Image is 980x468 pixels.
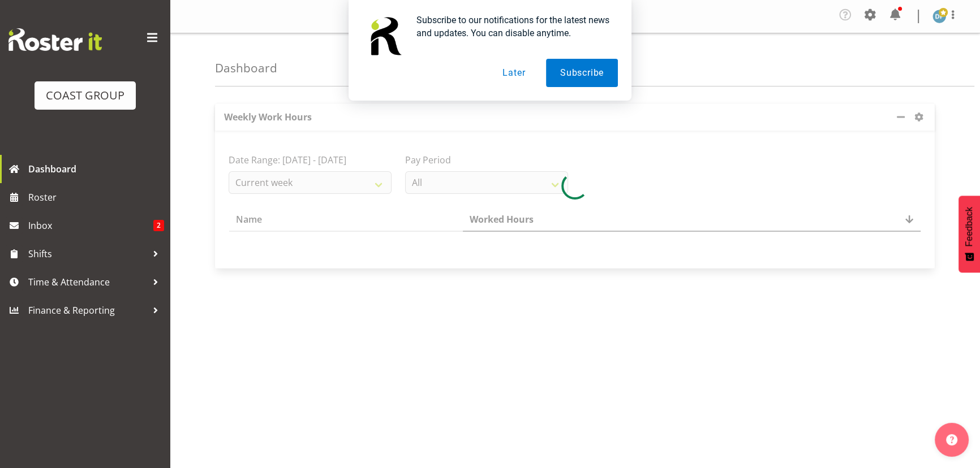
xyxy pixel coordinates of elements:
span: Finance & Reporting [28,302,147,319]
span: Dashboard [28,161,164,177]
span: Roster [28,189,164,206]
button: Feedback - Show survey [958,196,980,272]
span: Shifts [28,245,147,262]
button: Subscribe [546,59,618,87]
span: Feedback [964,207,974,246]
img: notification icon [362,14,407,59]
span: Time & Attendance [28,274,147,291]
img: help-xxl-2.png [946,434,957,445]
span: Inbox [28,217,153,234]
span: 2 [153,220,164,231]
div: Subscribe to our notifications for the latest news and updates. You can disable anytime. [407,14,618,40]
button: Later [488,59,539,87]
